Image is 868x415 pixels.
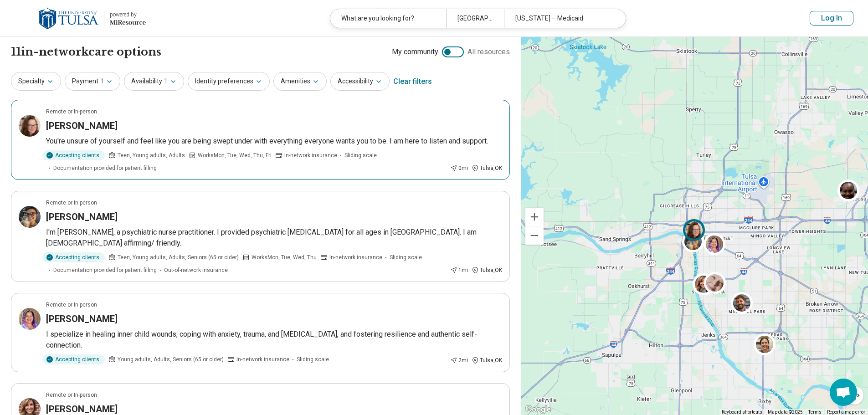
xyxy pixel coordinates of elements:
p: Remote or In-person [46,199,97,207]
button: Zoom in [525,208,544,226]
div: Tulsa , OK [472,266,502,274]
button: Amenities [273,72,327,91]
div: Clear filters [393,71,432,92]
p: Remote or In-person [46,301,97,309]
h3: [PERSON_NAME] [46,119,118,132]
span: Out-of-network insurance [164,266,228,274]
div: What are you looking for? [330,9,446,28]
div: Accepting clients [42,150,105,160]
span: Teen, Young adults, Adults [118,151,185,159]
button: Accessibility [330,72,390,91]
div: Tulsa , OK [472,164,502,172]
button: Payment1 [65,72,120,91]
a: Terms (opens in new tab) [808,410,822,415]
p: Remote or In-person [46,108,97,116]
button: Identity preferences [188,72,270,91]
p: I'm [PERSON_NAME], a psychiatric nurse practitioner. I provided psychiatric [MEDICAL_DATA] for al... [46,227,502,249]
div: [US_STATE] – Medicaid [504,9,620,28]
span: In-network insurance [284,151,337,159]
span: Documentation provided for patient filling [53,164,157,172]
div: Tulsa , OK [472,356,502,364]
span: My community [392,46,438,57]
div: [GEOGRAPHIC_DATA], [GEOGRAPHIC_DATA] [446,9,504,28]
h3: [PERSON_NAME] [46,313,118,325]
span: Sliding scale [297,355,329,364]
p: I specialize in healing inner child wounds, coping with anxiety, trauma, and [MEDICAL_DATA], and ... [46,329,502,351]
span: Sliding scale [390,253,422,261]
span: All resources [467,46,510,57]
div: 0 mi [450,164,468,172]
button: Log In [810,11,853,26]
button: Specialty [11,72,61,91]
a: The University of Tulsapowered by [15,7,146,29]
span: In-network insurance [236,355,289,364]
h3: [PERSON_NAME] [46,210,118,223]
p: Remote or In-person [46,391,97,399]
span: Works Mon, Tue, Wed, Thu [252,253,317,261]
h1: 11 in-network care options [11,44,161,60]
div: 2 mi [450,356,468,364]
span: Documentation provided for patient filling [53,266,157,274]
span: 1 [100,77,104,86]
div: Accepting clients [42,354,105,364]
span: 1 [164,77,168,86]
img: The University of Tulsa [39,7,98,29]
span: Sliding scale [344,151,377,159]
button: Availability1 [124,72,184,91]
span: Works Mon, Tue, Wed, Thu, Fri [198,151,272,159]
span: Teen, Young adults, Adults, Seniors (65 or older) [118,253,239,261]
p: You're unsure of yourself and feel like you are being swept under with everything everyone wants ... [46,136,502,147]
div: 1 mi [450,266,468,274]
div: Open chat [830,379,857,406]
span: In-network insurance [329,253,382,261]
div: powered by [110,10,146,19]
a: Report a map error [827,410,865,415]
span: Map data ©2025 [768,410,803,415]
button: Zoom out [525,226,544,245]
div: Accepting clients [42,252,105,262]
span: Young adults, Adults, Seniors (65 or older) [118,355,224,364]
